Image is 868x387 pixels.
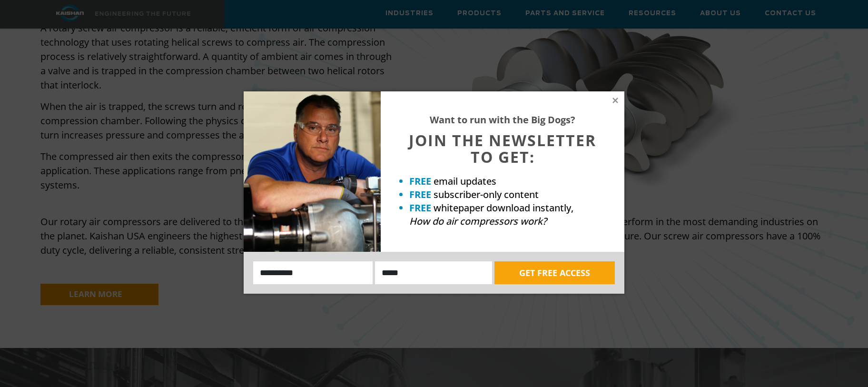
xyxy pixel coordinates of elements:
strong: FREE [409,175,431,188]
button: GET FREE ACCESS [494,261,615,284]
strong: FREE [409,188,431,201]
span: JOIN THE NEWSLETTER TO GET: [409,130,596,167]
em: How do air compressors work? [409,215,547,228]
span: email updates [434,175,496,188]
input: Name: [253,261,373,284]
input: Email [375,261,492,284]
span: whitepaper download instantly, [434,201,573,214]
strong: FREE [409,201,431,214]
strong: Want to run with the Big Dogs? [430,113,575,126]
button: Close [611,96,620,105]
span: subscriber-only content [434,188,539,201]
